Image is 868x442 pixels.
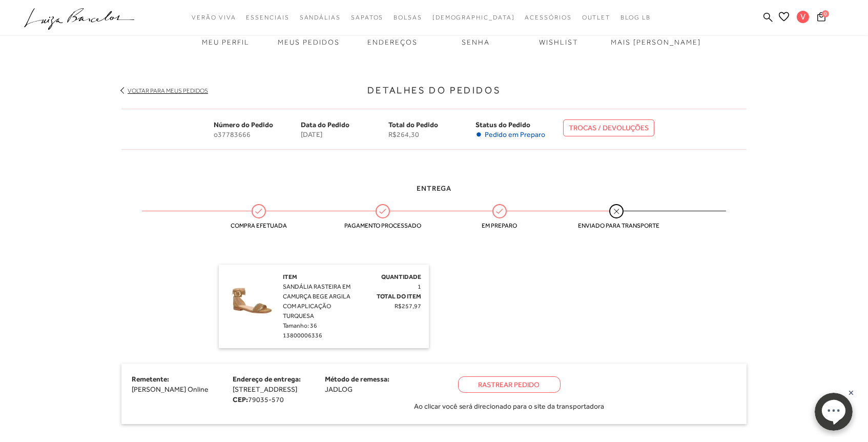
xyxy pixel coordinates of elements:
[432,14,515,21] span: [DEMOGRAPHIC_DATA]
[220,222,297,229] span: Compra efetuada
[301,120,350,129] span: Data do Pedido
[578,222,655,229] span: Enviado para transporte
[525,8,572,27] a: categoryNavScreenReaderText
[381,273,421,280] span: Quantidade
[214,130,301,139] span: o37783666
[394,8,422,27] a: categoryNavScreenReaderText
[822,10,829,17] span: 0
[132,385,209,393] span: [PERSON_NAME] Online
[462,38,490,46] span: SENHA
[563,119,654,136] a: TROCAS / DEVOLUÇÕES
[233,395,248,404] strong: CEP:
[388,130,476,139] span: R$264,30
[344,222,421,229] span: Pagamento processado
[417,184,451,192] span: Entrega
[325,375,389,383] span: Método de remessa:
[792,10,814,26] button: V
[418,283,421,290] span: 1
[476,120,531,129] span: Status do Pedido
[611,38,701,46] span: MAIS [PERSON_NAME]
[300,14,341,21] span: Sandálias
[192,14,236,21] span: Verão Viva
[214,120,273,129] span: Número do Pedido
[582,14,611,21] span: Outlet
[283,273,297,280] span: Item
[248,395,284,404] span: 79035-570
[325,385,353,393] span: JADLOG
[621,8,650,27] a: BLOG LB
[814,11,829,25] button: 0
[414,401,605,411] span: Ao clicar você será direcionado para o site da transportadora
[485,130,546,139] span: Pedido em Preparo
[539,38,578,46] span: WISHLIST
[246,8,289,27] a: categoryNavScreenReaderText
[128,87,208,94] a: Voltar para meus pedidos
[525,14,572,21] span: Acessórios
[246,14,289,21] span: Essenciais
[233,385,297,393] span: [STREET_ADDRESS]
[797,11,809,23] span: V
[192,8,236,27] a: categoryNavScreenReaderText
[394,14,422,21] span: Bolsas
[621,14,650,21] span: BLOG LB
[283,322,317,329] span: Tamanho: 36
[202,38,250,46] span: MEU PERFIL
[283,332,322,339] span: 13800006336
[395,303,421,310] span: R$257,97
[388,120,438,129] span: Total do Pedido
[377,293,421,300] span: Total do Item
[367,38,418,46] span: ENDEREÇOS
[432,8,515,27] a: noSubCategoriesText
[461,222,538,229] span: Em preparo
[121,84,747,97] h3: Detalhes do Pedidos
[283,283,350,319] span: SANDÁLIA RASTEIRA EM CAMURÇA BEGE ARGILA COM APLICAÇÃO TURQUESA
[458,376,561,393] a: Rastrear Pedido
[300,8,341,27] a: categoryNavScreenReaderText
[351,8,383,27] a: categoryNavScreenReaderText
[132,375,169,383] span: Remetente:
[351,14,383,21] span: Sapatos
[278,38,340,46] span: MEUS PEDIDOS
[582,8,611,27] a: categoryNavScreenReaderText
[226,272,278,324] img: SANDÁLIA RASTEIRA EM CAMURÇA BEGE ARGILA COM APLICAÇÃO TURQUESA
[233,375,301,383] span: Endereço de entrega:
[301,130,389,139] span: [DATE]
[476,130,483,139] span: •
